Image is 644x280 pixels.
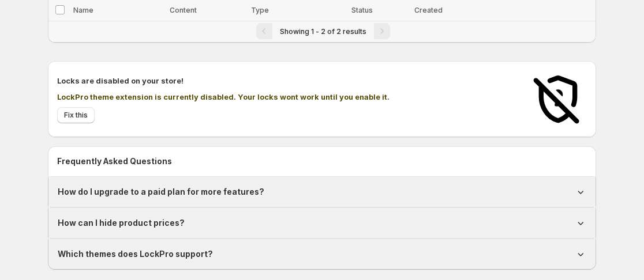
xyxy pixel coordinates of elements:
span: Created [414,6,443,14]
span: Type [251,6,269,14]
span: Content [170,6,197,14]
span: Fix this [64,111,88,120]
nav: Pagination [48,19,596,43]
span: Name [73,6,93,14]
h2: Locks are disabled on your store! [57,75,518,86]
button: Fix this [57,107,95,123]
span: Status [351,6,373,14]
span: Showing 1 - 2 of 2 results [280,27,366,36]
p: LockPro theme extension is currently disabled. Your locks wont work until you enable it. [57,91,518,103]
h2: Frequently Asked Questions [57,156,587,167]
h1: How can I hide product prices? [58,217,185,229]
h1: How do I upgrade to a paid plan for more features? [58,186,264,198]
h1: Which themes does LockPro support? [58,248,213,260]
